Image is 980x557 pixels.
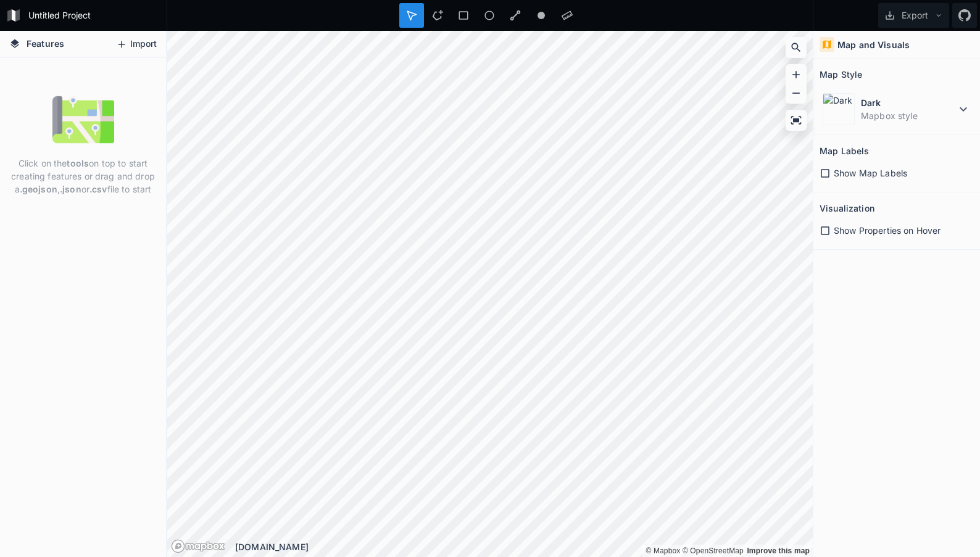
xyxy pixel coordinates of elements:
a: Map feedback [747,547,810,555]
a: Mapbox logo [171,539,225,553]
a: Mapbox [646,547,680,555]
dt: Dark [861,96,956,109]
strong: .csv [89,184,107,194]
span: Features [27,37,64,50]
button: Export [878,3,949,28]
span: Show Properties on Hover [834,224,941,237]
img: Dark [823,93,855,125]
span: Show Map Labels [834,167,907,179]
strong: .json [60,184,81,194]
p: Click on the on top to start creating features or drag and drop a , or file to start [9,157,157,196]
h4: Map and Visuals [837,38,910,51]
dd: Mapbox style [861,109,956,122]
strong: tools [67,158,89,168]
img: empty [52,89,114,151]
h2: Map Style [820,65,862,84]
h2: Visualization [820,199,874,218]
button: Import [110,35,163,54]
h2: Map Labels [820,141,869,160]
div: [DOMAIN_NAME] [235,540,813,553]
strong: .geojson [20,184,57,194]
a: OpenStreetMap [683,547,744,555]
